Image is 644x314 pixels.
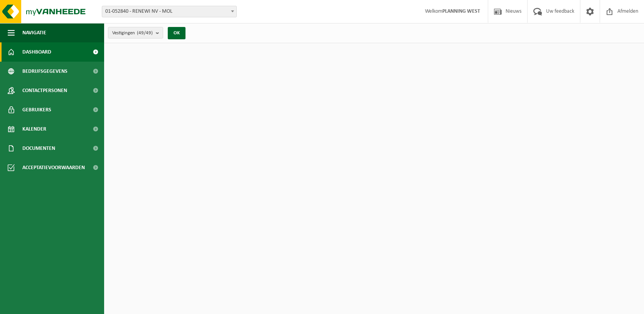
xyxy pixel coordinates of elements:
span: Vestigingen [112,27,153,39]
span: Acceptatievoorwaarden [22,158,85,177]
strong: PLANNING WEST [442,8,480,14]
span: Kalender [22,119,46,139]
span: Contactpersonen [22,81,67,100]
button: OK [168,27,185,39]
button: Vestigingen(49/49) [108,27,163,39]
span: Documenten [22,139,55,158]
span: Gebruikers [22,100,51,119]
count: (49/49) [137,30,153,35]
span: 01-052840 - RENEWI NV - MOL [102,6,236,17]
span: 01-052840 - RENEWI NV - MOL [102,6,237,17]
span: Dashboard [22,42,51,62]
span: Bedrijfsgegevens [22,62,67,81]
span: Navigatie [22,23,46,42]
